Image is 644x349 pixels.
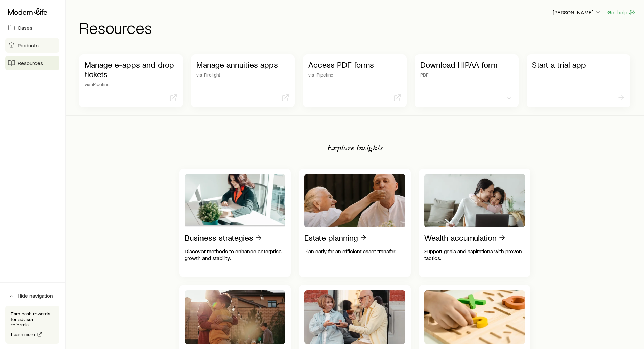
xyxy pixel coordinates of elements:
p: Download HIPAA form [420,60,513,69]
button: Get help [607,8,636,16]
button: Hide navigation [5,288,59,303]
img: Product guides [424,290,525,344]
a: Wealth accumulationSupport goals and aspirations with proven tactics. [419,169,531,277]
a: Download HIPAA formPDF [415,54,519,107]
p: via iPipeline [85,82,177,87]
p: Earn cash rewards for advisor referrals. [11,311,54,327]
span: Hide navigation [18,292,53,299]
p: Explore Insights [327,143,383,152]
p: Business strategies [185,233,253,242]
p: Estate planning [304,233,358,242]
p: Start a trial app [532,60,625,69]
span: Resources [18,60,43,66]
span: Cases [18,24,32,31]
a: Products [5,38,59,53]
p: Plan early for an efficient asset transfer. [304,248,405,255]
img: Business strategies [185,174,286,227]
p: Access PDF forms [308,60,401,69]
img: Estate planning [304,174,405,227]
p: PDF [420,72,513,78]
p: via iPipeline [308,72,401,78]
div: Earn cash rewards for advisor referrals.Learn more [5,306,59,344]
span: Products [18,42,39,49]
p: Discover methods to enhance enterprise growth and stability. [185,248,286,261]
p: Wealth accumulation [424,233,497,242]
img: Retirement [185,290,286,344]
img: Wealth accumulation [424,174,525,227]
a: Business strategiesDiscover methods to enhance enterprise growth and stability. [179,169,291,277]
p: Manage e-apps and drop tickets [85,60,177,79]
p: Manage annuities apps [196,60,289,69]
a: Resources [5,56,59,70]
h1: Resources [79,19,636,36]
img: Charitable giving [304,290,405,344]
button: [PERSON_NAME] [552,8,602,17]
a: Estate planningPlan early for an efficient asset transfer. [299,169,411,277]
p: [PERSON_NAME] [553,9,601,16]
p: Support goals and aspirations with proven tactics. [424,248,525,261]
span: Learn more [11,332,35,337]
a: Cases [5,20,59,35]
p: via Firelight [196,72,289,78]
